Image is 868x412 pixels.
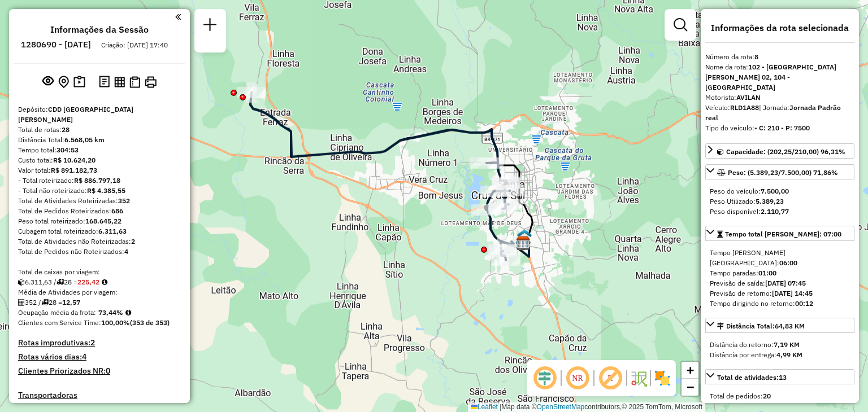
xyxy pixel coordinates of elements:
[761,187,789,195] strong: 7.500,00
[18,176,181,186] div: - Total roteirizado:
[18,104,181,125] div: Depósito:
[56,73,71,91] button: Centralizar mapa no depósito ou ponto de apoio
[18,338,181,348] h4: Rotas improdutivas:
[18,155,181,165] div: Custo total:
[471,403,498,411] a: Leaflet
[18,247,181,257] div: Total de Pedidos não Roteirizados:
[18,186,181,196] div: - Total não roteirizado:
[710,340,850,350] div: Distância do retorno:
[705,369,854,384] a: Total de atividades:13
[18,277,181,287] div: 6.311,63 / 28 =
[754,52,758,61] strong: 8
[705,93,854,103] div: Motorista:
[124,247,128,256] strong: 4
[97,73,112,91] button: Logs desbloquear sessão
[64,135,105,144] strong: 6.568,05 km
[131,237,135,246] strong: 2
[18,206,181,216] div: Total de Pedidos Roteirizados:
[705,387,854,406] div: Total de atividades:13
[468,402,705,412] div: Map data © contributors,© 2025 TomTom, Microsoft
[726,147,845,156] span: Capacidade: (202,25/210,00) 96,31%
[795,299,813,308] strong: 00:12
[517,229,532,243] img: Santa Cruz FAD
[736,93,761,102] strong: AVILAN
[725,230,841,238] span: Tempo total [PERSON_NAME]: 07:00
[18,226,181,236] div: Cubagem total roteirizado:
[710,278,850,288] div: Previsão de saída:
[705,63,836,91] strong: 102 - [GEOGRAPHIC_DATA][PERSON_NAME] 02, 104 - [GEOGRAPHIC_DATA]
[705,226,854,241] a: Tempo total [PERSON_NAME]: 07:00
[775,322,805,330] span: 64,83 KM
[776,350,802,359] strong: 4,99 KM
[774,340,800,349] strong: 7,19 KM
[705,335,854,365] div: Distância Total:64,83 KM
[779,258,797,267] strong: 06:00
[682,379,698,396] a: Zoom out
[41,299,49,306] i: Total de rotas
[772,289,813,297] strong: [DATE] 14:45
[18,352,181,362] h4: Rotas vários dias:
[705,143,854,159] a: Capacidade: (202,25/210,00) 96,31%
[758,269,776,277] strong: 01:00
[717,321,805,331] div: Distância Total:
[779,373,787,382] strong: 13
[118,196,130,205] strong: 352
[106,366,110,376] strong: 0
[710,288,850,299] div: Previsão de retorno:
[687,380,694,394] span: −
[125,309,131,316] em: Média calculada utilizando a maior ocupação (%Peso ou %Cubagem) de cada rota da sessão. Rotas cro...
[57,146,79,154] strong: 304:53
[130,318,170,327] strong: (353 de 353)
[761,207,789,216] strong: 2.110,77
[710,268,850,278] div: Tempo paradas:
[597,365,624,392] span: Exibir rótulo
[754,124,810,132] strong: - C: 210 - P: 7500
[500,403,501,411] span: |
[74,176,120,185] strong: R$ 886.797,18
[705,23,854,33] h4: Informações da rota selecionada
[18,318,101,327] span: Clientes com Service Time:
[705,182,854,221] div: Peso: (5.389,23/7.500,00) 71,86%
[51,166,97,174] strong: R$ 891.182,73
[101,318,130,327] strong: 100,00%
[756,197,784,205] strong: 5.389,23
[90,338,95,348] strong: 2
[87,186,125,195] strong: R$ 4.385,55
[537,403,585,411] a: OpenStreetMap
[50,24,149,35] h4: Informações da Sessão
[199,14,222,39] a: Nova sessão e pesquisa
[669,14,692,36] a: Exibir filtros
[98,308,123,317] strong: 73,44%
[710,299,850,309] div: Tempo dirigindo no retorno:
[516,236,531,251] img: CDD Santa Cruz do Sul
[705,52,854,62] div: Número da rota:
[62,298,80,306] strong: 12,57
[705,103,841,122] span: | Jornada:
[653,369,671,387] img: Exibir/Ocultar setores
[77,278,99,286] strong: 225,42
[98,227,127,235] strong: 6.311,63
[40,73,56,91] button: Exibir sessão original
[18,308,96,317] span: Ocupação média da frota:
[710,391,850,401] div: Total de pedidos:
[102,279,107,286] i: Meta Caixas/viagem: 227,95 Diferença: -2,53
[630,369,648,387] img: Fluxo de ruas
[21,40,91,50] h6: 1280690 - [DATE]
[18,299,25,306] i: Total de Atividades
[531,365,558,392] span: Ocultar deslocamento
[142,74,159,90] button: Imprimir Rotas
[710,350,850,360] div: Distância por entrega:
[18,287,181,297] div: Média de Atividades por viagem:
[127,74,142,90] button: Visualizar Romaneio
[18,165,181,176] div: Valor total:
[18,216,181,226] div: Peso total roteirizado:
[705,243,854,313] div: Tempo total [PERSON_NAME]: 07:00
[175,10,181,23] a: Clique aqui para minimizar o painel
[82,352,86,362] strong: 4
[97,40,172,50] div: Criação: [DATE] 17:40
[705,103,854,123] div: Veículo:
[18,391,181,400] h4: Transportadoras
[705,318,854,333] a: Distância Total:64,83 KM
[763,392,771,400] strong: 20
[18,125,181,135] div: Total de rotas:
